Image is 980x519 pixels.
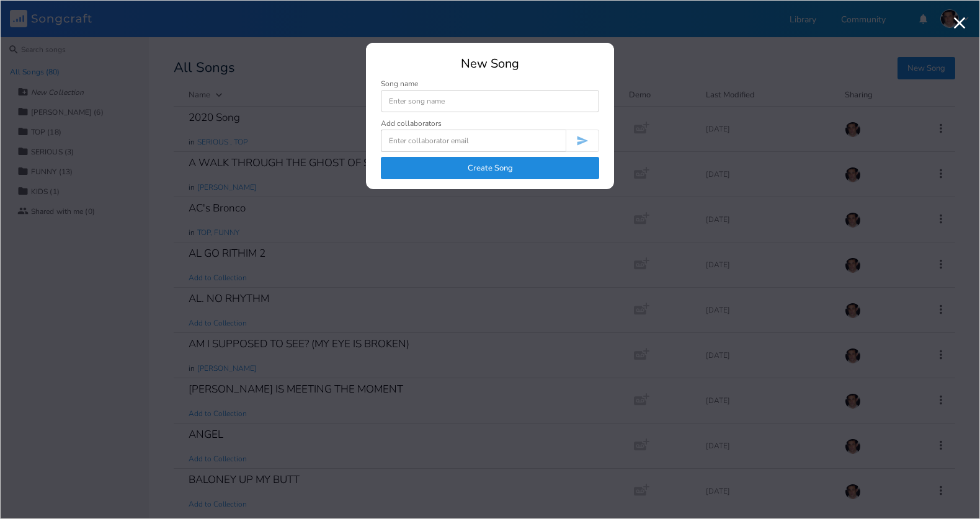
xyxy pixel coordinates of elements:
[566,130,599,152] button: Invite
[381,120,442,127] div: Add collaborators
[381,80,599,87] div: Song name
[381,90,599,112] input: Enter song name
[381,157,599,179] button: Create Song
[381,130,566,152] input: Enter collaborator email
[381,58,599,70] div: New Song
